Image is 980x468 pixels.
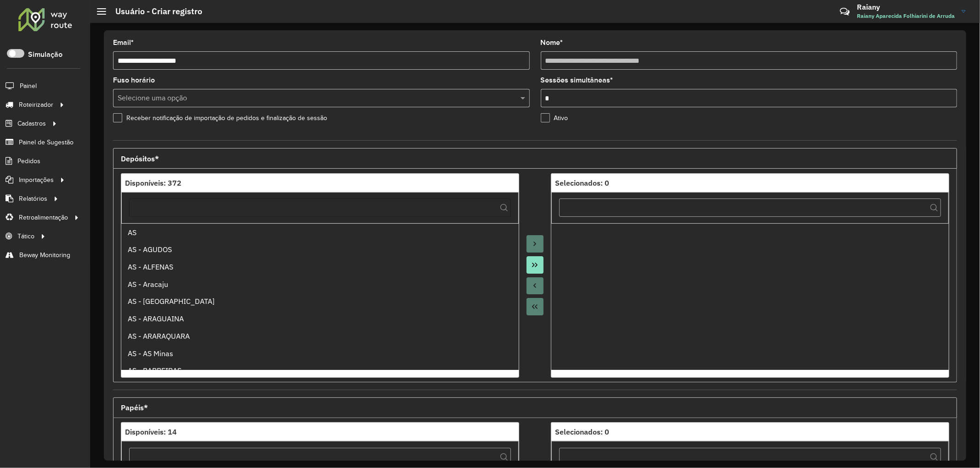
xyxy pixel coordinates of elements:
div: AS - BARREIRAS [128,365,512,376]
span: Importações [19,175,54,185]
span: Beway Monitoring [19,250,70,260]
h2: Usuário - Criar registro [106,6,202,17]
a: Contato Rápido [835,2,855,22]
label: Simulação [28,49,62,60]
span: Pedidos [17,156,40,166]
div: AS [128,227,512,238]
div: Selecionados: 0 [555,177,945,188]
div: AS - [GEOGRAPHIC_DATA] [128,296,512,307]
div: AS - ARAGUAINA [128,313,512,324]
div: AS - AGUDOS [128,244,512,255]
div: Selecionados: 0 [555,426,945,437]
label: Fuso horário [113,75,155,86]
span: Painel de Sugestão [19,138,74,147]
span: Raiany Aparecida Folhiarini de Arruda [857,12,955,20]
div: AS - ARARAQUARA [128,330,512,341]
label: Nome [541,37,563,48]
span: Painel [20,81,37,91]
span: Tático [17,231,34,241]
div: AS - Aracaju [128,279,512,290]
span: Depósitos* [121,155,159,162]
label: Ativo [541,113,568,123]
div: AS - AS Minas [128,348,512,359]
span: Roteirizador [19,100,53,110]
span: Papéis* [121,404,148,411]
div: Disponíveis: 14 [125,426,515,437]
div: Disponíveis: 372 [125,177,515,188]
label: Email [113,37,134,48]
label: Sessões simultâneas [541,75,613,86]
div: AS - ALFENAS [128,261,512,272]
span: Relatórios [19,194,47,204]
span: Retroalimentação [19,213,68,222]
label: Receber notificação de importação de pedidos e finalização de sessão [113,113,327,123]
h3: Raiany [857,3,955,11]
button: Move All to Target [527,256,544,274]
span: Cadastros [17,119,46,128]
